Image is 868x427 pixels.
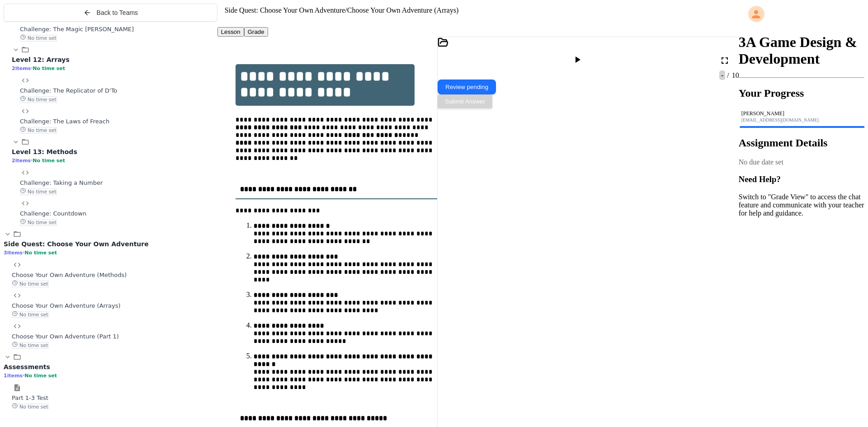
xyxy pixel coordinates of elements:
[727,71,729,79] span: /
[12,302,121,309] span: Choose Your Own Adventure (Arrays)
[20,179,103,186] span: Challenge: Taking a Number
[217,27,244,37] button: Lesson
[12,281,49,287] span: No time set
[739,158,864,166] div: No due date set
[739,137,864,149] h2: Assignment Details
[739,87,864,99] h2: Your Progress
[12,342,49,349] span: No time set
[730,71,739,79] span: 10
[225,6,345,14] span: Side Quest: Choose Your Own Adventure
[12,66,31,71] span: 2 items
[23,249,24,256] span: •
[20,26,134,33] span: Challenge: The Magic [PERSON_NAME]
[741,110,862,117] div: [PERSON_NAME]
[12,148,77,155] span: Level 13: Methods
[4,373,23,379] span: 1 items
[445,98,485,105] span: Submit Answer
[719,70,725,80] span: -
[739,193,864,217] p: Switch to "Grade View" to access the chat feature and communicate with your teacher for help and ...
[12,333,119,340] span: Choose Your Own Adventure (Part 1)
[244,27,268,37] button: Grade
[739,4,864,24] div: My Account
[438,94,492,108] button: Submit Answer
[4,4,217,22] button: Back to Teams
[33,158,65,164] span: No time set
[31,65,33,71] span: •
[31,157,33,164] span: •
[739,174,864,184] h3: Need Help?
[4,250,23,256] span: 3 items
[12,56,70,63] span: Level 12: Arrays
[20,219,57,226] span: No time set
[347,6,459,14] span: Choose Your Own Adventure (Arrays)
[4,240,149,248] span: Side Quest: Choose Your Own Adventure
[33,66,65,71] span: No time set
[20,96,57,103] span: No time set
[12,394,48,401] span: Part 1-3 Test
[12,158,31,164] span: 2 items
[24,250,57,256] span: No time set
[12,311,49,318] span: No time set
[12,404,49,410] span: No time set
[741,117,862,122] div: [EMAIL_ADDRESS][DOMAIN_NAME]
[20,210,86,217] span: Challenge: Countdown
[20,118,109,125] span: Challenge: The Laws of Freach
[12,272,127,278] span: Choose Your Own Adventure (Methods)
[4,363,50,371] span: Assessments
[23,372,24,379] span: •
[20,188,57,195] span: No time set
[20,35,57,42] span: No time set
[438,80,496,94] button: Review pending
[24,373,57,379] span: No time set
[20,87,117,94] span: Challenge: The Replicator of D'To
[20,127,57,134] span: No time set
[345,6,347,14] span: /
[97,9,138,16] span: Back to Teams
[739,34,864,67] h1: 3A Game Design & Development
